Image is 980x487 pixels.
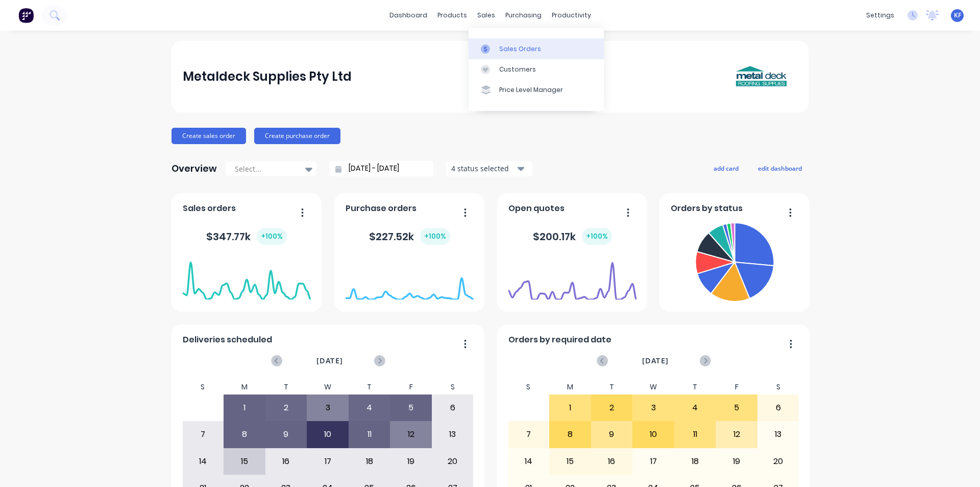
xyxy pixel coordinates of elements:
span: Open quotes [508,202,565,215]
div: 9 [592,422,632,447]
a: Customers [469,59,604,80]
button: 4 status selected [446,161,532,176]
div: 20 [432,449,473,474]
a: Price Level Manager [469,80,604,100]
div: T [674,380,716,395]
div: W [632,380,674,395]
img: Metaldeck Supplies Pty Ltd [726,59,797,95]
div: S [508,380,550,395]
div: 1 [550,395,591,421]
div: purchasing [500,8,547,23]
div: 1 [224,395,265,421]
div: F [716,380,757,395]
div: 18 [675,449,716,474]
div: 17 [633,449,674,474]
div: Customers [499,65,536,74]
div: S [182,380,224,395]
div: W [307,380,349,395]
div: 16 [266,449,307,474]
div: + 100 % [257,228,287,245]
div: M [549,380,591,395]
div: settings [861,8,899,23]
div: 4 [675,395,716,421]
button: Create sales order [171,128,246,144]
button: Create purchase order [254,128,340,144]
div: $ 347.77k [206,228,287,245]
div: S [757,380,799,395]
div: 13 [758,422,799,447]
div: 5 [390,395,431,421]
div: 14 [183,449,224,474]
div: 6 [432,395,473,421]
div: F [390,380,432,395]
span: [DATE] [316,355,343,366]
div: + 100 % [420,228,450,245]
button: add card [707,161,745,175]
span: Orders by status [671,202,743,215]
div: 8 [550,422,591,447]
img: Factory [18,8,34,23]
div: $ 227.52k [369,228,450,245]
span: KF [954,11,961,20]
a: dashboard [384,8,432,23]
span: Deliveries scheduled [183,334,272,346]
div: + 100 % [582,228,612,245]
div: 11 [675,422,716,447]
div: 13 [432,422,473,447]
div: 17 [307,449,348,474]
div: 12 [390,422,431,447]
span: Orders by required date [508,334,611,346]
div: T [265,380,307,395]
div: S [432,380,474,395]
div: products [432,8,472,23]
div: 10 [307,422,348,447]
div: Price Level Manager [499,85,563,95]
span: Purchase orders [346,202,416,215]
span: [DATE] [642,355,669,366]
div: 14 [508,449,549,474]
div: 12 [716,422,757,447]
div: $ 200.17k [533,228,612,245]
div: Metaldeck Supplies Pty Ltd [183,66,352,87]
div: Sales Orders [499,44,541,54]
div: 4 status selected [451,163,516,174]
div: 10 [633,422,674,447]
div: 5 [716,395,757,421]
div: 19 [716,449,757,474]
div: 6 [758,395,799,421]
div: 16 [592,449,632,474]
div: 3 [307,395,348,421]
div: 11 [349,422,390,447]
div: sales [472,8,500,23]
div: T [349,380,390,395]
button: edit dashboard [751,161,808,175]
div: M [224,380,265,395]
div: 15 [224,449,265,474]
div: Overview [171,158,217,179]
span: Sales orders [183,202,236,215]
div: 3 [633,395,674,421]
div: 19 [390,449,431,474]
div: 2 [592,395,632,421]
div: productivity [547,8,596,23]
div: 18 [349,449,390,474]
div: 8 [224,422,265,447]
div: 20 [758,449,799,474]
div: 9 [266,422,307,447]
div: T [591,380,633,395]
div: 15 [550,449,591,474]
div: 2 [266,395,307,421]
div: 7 [183,422,224,447]
div: 7 [508,422,549,447]
div: 4 [349,395,390,421]
a: Sales Orders [469,38,604,59]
